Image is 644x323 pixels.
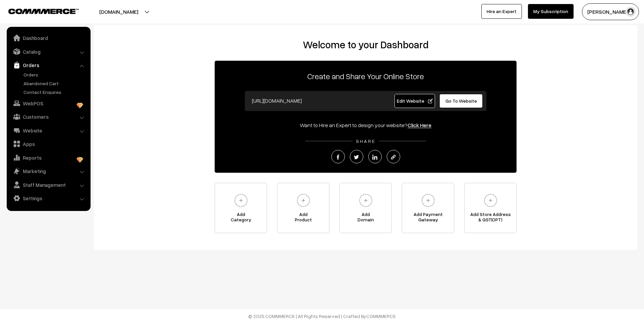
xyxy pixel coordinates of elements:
a: AddCategory [215,183,267,233]
a: Customers [8,111,88,123]
a: Click Here [408,122,431,128]
img: plus.svg [294,191,313,210]
a: Add Store Address& GST(OPT) [464,183,517,233]
a: AddProduct [277,183,329,233]
a: Dashboard [8,32,88,44]
img: plus.svg [481,191,500,210]
img: user [626,7,636,17]
a: Hire an Expert [481,4,522,19]
a: My Subscription [528,4,574,19]
a: COMMMERCE [8,7,67,15]
span: Add Product [277,212,329,225]
a: Orders [22,71,88,78]
span: Add Store Address & GST(OPT) [465,212,516,225]
a: Orders [8,59,88,71]
span: Add Payment Gateway [402,212,454,225]
span: Add Category [215,212,267,225]
a: Edit Website [394,94,435,108]
a: Abandoned Cart [22,80,88,87]
a: WebPOS [8,97,88,109]
a: Staff Management [8,179,88,191]
a: Website [8,124,88,137]
a: Add PaymentGateway [402,183,454,233]
button: [DOMAIN_NAME] [76,3,162,20]
a: Go To Website [439,94,483,108]
a: Marketing [8,165,88,177]
a: Reports [8,152,88,164]
div: Want to Hire an Expert to design your website? [215,121,517,129]
p: Create and Share Your Online Store [215,70,517,82]
h2: Welcome to your Dashboard [101,39,631,51]
img: plus.svg [419,191,437,210]
a: COMMMERCE [366,313,396,319]
span: Go To Website [445,98,477,104]
span: Add Domain [340,212,391,225]
a: AddDomain [339,183,392,233]
a: Catalog [8,46,88,58]
a: Contact Enquires [22,89,88,96]
a: Settings [8,192,88,204]
button: [PERSON_NAME] [582,3,639,20]
span: Edit Website [397,98,433,104]
a: Apps [8,138,88,150]
span: SHARE [353,138,379,144]
img: COMMMERCE [8,9,79,14]
img: plus.svg [232,191,250,210]
img: plus.svg [357,191,375,210]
